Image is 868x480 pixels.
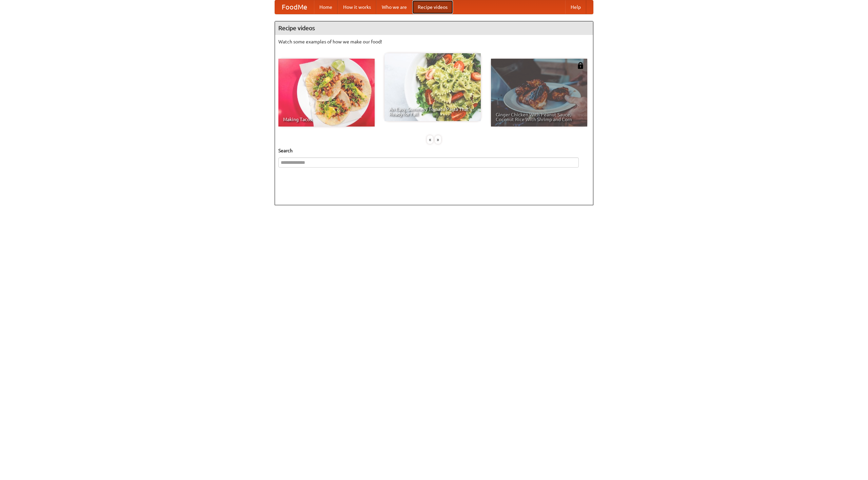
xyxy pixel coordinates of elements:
span: Making Tacos [283,117,370,122]
a: Recipe videos [412,0,453,14]
a: Who we are [376,0,412,14]
h5: Search [278,147,590,154]
a: FoodMe [275,0,314,14]
a: How it works [338,0,376,14]
img: 483408.png [577,62,584,69]
p: Watch some examples of how we make our food! [278,38,590,45]
span: An Easy, Summery Tomato Pasta That's Ready for Fall [389,107,476,116]
a: Help [565,0,586,14]
div: » [435,135,441,144]
a: An Easy, Summery Tomato Pasta That's Ready for Fall [384,53,481,121]
h4: Recipe videos [275,21,593,35]
a: Home [314,0,338,14]
div: « [427,135,433,144]
a: Making Tacos [278,59,375,127]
